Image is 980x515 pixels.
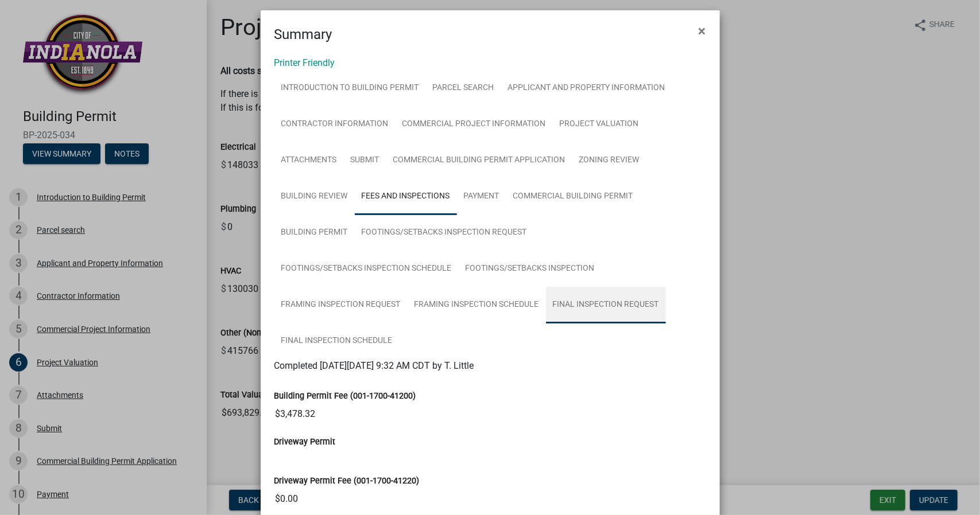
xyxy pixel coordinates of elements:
a: Commercial Project Information [396,106,553,143]
span: × [699,23,706,39]
a: Commercial Building Permit Application [386,142,572,179]
a: Project Valuation [553,106,646,143]
a: Applicant and Property Information [501,70,672,107]
a: Footings/Setbacks Inspection Schedule [274,251,459,287]
a: Commercial Building Permit [506,178,640,215]
a: Footings/Setbacks Inspection Request [355,214,534,251]
a: Framing Inspection Request [274,287,408,323]
a: Submit [344,142,386,179]
a: Fees and Inspections [355,178,457,215]
a: Footings/Setbacks Inspection [459,251,602,287]
label: Driveway Permit Fee (001-1700-41220) [274,477,420,485]
label: Building Permit Fee (001-1700-41200) [274,392,416,400]
a: Building Review [274,178,355,215]
a: Contractor Information [274,106,396,143]
label: Driveway Permit [274,438,336,446]
a: Printer Friendly [274,57,335,68]
button: Close [690,15,715,47]
span: Completed [DATE][DATE] 9:32 AM CDT by T. Little [274,360,474,371]
a: Parcel search [426,70,501,107]
a: Final Inspection Request [546,287,666,323]
a: Zoning Review [572,142,646,179]
a: Introduction to Building Permit [274,70,426,107]
a: Attachments [274,142,344,179]
h4: Summary [274,24,332,45]
a: Payment [457,178,506,215]
a: Building Permit [274,214,355,251]
a: Framing Inspection Schedule [408,287,546,323]
a: Final Inspection Schedule [274,323,400,360]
